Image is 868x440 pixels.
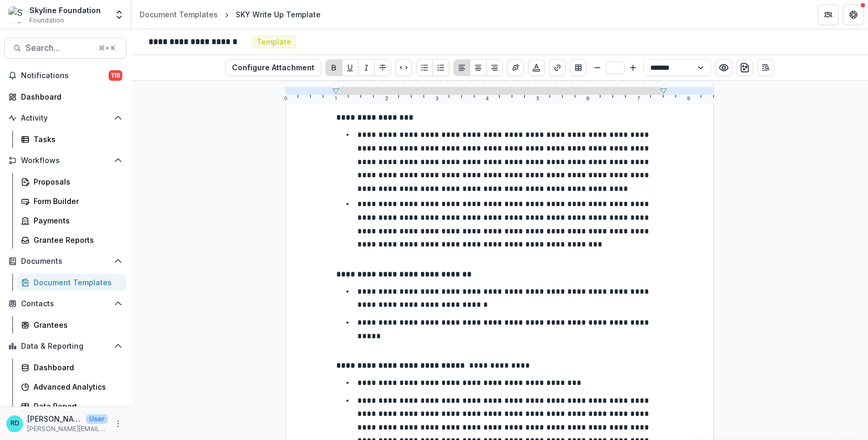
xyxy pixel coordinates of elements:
[757,59,774,76] button: Open Editor Sidebar
[374,59,391,76] button: Strike
[17,192,126,210] a: Form Builder
[34,362,118,373] div: Dashboard
[570,59,587,76] button: Insert Table
[34,381,118,392] div: Advanced Analytics
[225,59,321,76] button: Configure Attachment
[21,257,110,266] span: Documents
[736,59,753,76] button: download-word
[4,152,126,169] button: Open Workflows
[34,234,118,245] div: Grantee Reports
[17,131,126,148] a: Tasks
[342,59,358,76] button: Underline
[4,67,126,84] button: Notifications118
[395,59,412,76] button: Code
[715,59,732,76] button: Preview preview-doc.pdf
[4,295,126,312] button: Open Contacts
[21,71,109,80] span: Notifications
[34,401,118,412] div: Data Report
[627,61,639,74] button: Bigger
[549,59,566,76] button: Create link
[507,59,524,76] button: Insert Signature
[26,43,92,53] span: Search...
[257,38,291,47] span: Template
[17,316,126,334] a: Grantees
[8,6,25,23] img: Skyline Foundation
[416,59,433,76] button: Bullet List
[21,156,110,165] span: Workflows
[591,61,604,74] button: Smaller
[112,4,126,25] button: Open entity switcher
[4,38,126,59] button: Search...
[17,173,126,190] a: Proposals
[29,16,64,25] span: Foundation
[486,59,503,76] button: Align Right
[358,59,375,76] button: Italicize
[21,91,118,102] div: Dashboard
[4,338,126,355] button: Open Data & Reporting
[17,274,126,291] a: Document Templates
[29,5,101,16] div: Skyline Foundation
[4,88,126,105] a: Dashboard
[17,378,126,395] a: Advanced Analytics
[97,42,118,54] div: ⌘ + K
[86,414,108,424] p: User
[135,7,222,22] a: Document Templates
[843,4,864,25] button: Get Help
[34,277,118,288] div: Document Templates
[135,7,325,22] nav: breadcrumb
[470,59,486,76] button: Align Center
[818,4,839,25] button: Partners
[453,59,470,76] button: Align Left
[21,299,110,308] span: Contacts
[4,253,126,270] button: Open Documents
[528,59,545,76] button: Choose font color
[27,413,82,424] p: [PERSON_NAME]
[27,424,108,434] p: [PERSON_NAME][EMAIL_ADDRESS][DOMAIN_NAME]
[4,110,126,126] button: Open Activity
[21,342,110,351] span: Data & Reporting
[34,134,118,145] div: Tasks
[432,59,449,76] button: Ordered List
[17,359,126,376] a: Dashboard
[10,420,19,427] div: Raquel Donoso
[17,398,126,415] a: Data Report
[34,176,118,187] div: Proposals
[325,59,342,76] button: Bold
[140,9,218,20] div: Document Templates
[17,231,126,249] a: Grantee Reports
[236,9,321,20] div: SKY Write Up Template
[17,212,126,229] a: Payments
[34,196,118,207] div: Form Builder
[112,417,124,430] button: More
[34,319,118,330] div: Grantees
[109,70,122,81] span: 118
[21,114,110,123] span: Activity
[34,215,118,226] div: Payments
